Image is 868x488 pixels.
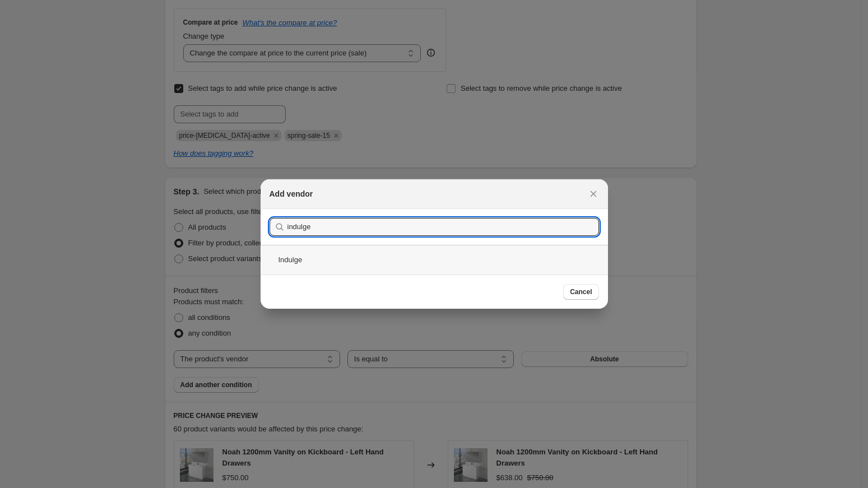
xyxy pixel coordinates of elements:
[586,186,601,202] button: Close
[261,245,608,275] div: Indulge
[570,287,592,296] span: Cancel
[563,284,598,300] button: Cancel
[270,188,313,199] h2: Add vendor
[287,218,599,236] input: Search vendors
